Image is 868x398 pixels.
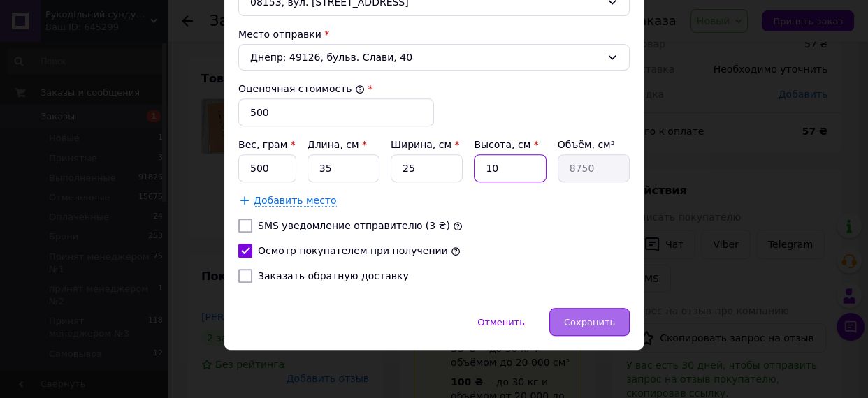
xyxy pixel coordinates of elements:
[238,139,296,150] label: Вес, грам
[558,138,630,152] div: Объём, см³
[258,220,450,231] label: SMS уведомление отправителю (3 ₴)
[238,83,365,94] label: Оценочная стоимость
[258,270,409,281] label: Заказать обратную доставку
[391,139,459,150] label: Ширина, см
[238,27,630,41] div: Место отправки
[477,317,525,327] span: Отменить
[254,195,337,207] span: Добавить место
[250,50,601,64] span: Днепр; 49126, бульв. Слави, 40
[564,317,615,327] span: Сохранить
[474,139,538,150] label: Высота, см
[308,139,367,150] label: Длина, см
[258,245,448,256] label: Осмотр покупателем при получении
